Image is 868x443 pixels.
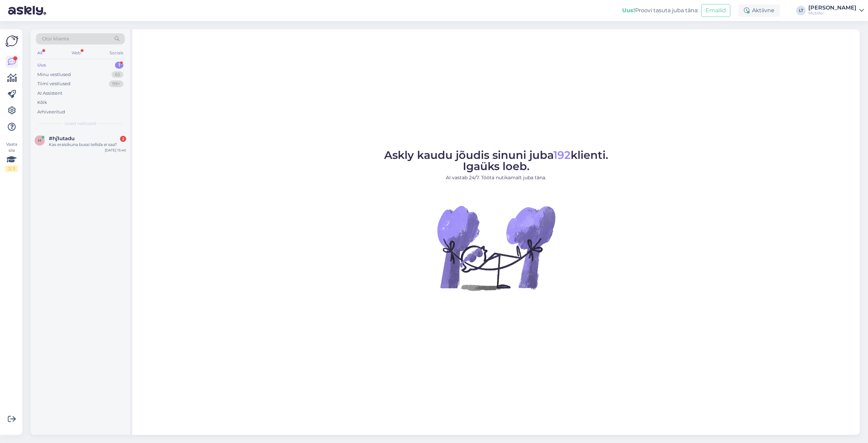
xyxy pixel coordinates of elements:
[36,49,44,57] div: All
[384,148,608,173] span: Askly kaudu jõudis sinuni juba klienti. Igaüks loeb.
[105,148,126,153] div: [DATE] 15:40
[808,5,856,11] div: [PERSON_NAME]
[622,7,635,14] b: Uus!
[112,71,123,78] div: 65
[808,11,856,16] div: Mobifer
[5,141,18,172] div: Vaata siia
[5,166,18,172] div: 2 / 3
[42,35,69,42] span: Otsi kliente
[115,62,123,69] div: 1
[109,80,123,87] div: 99+
[5,35,18,48] img: Askly Logo
[553,148,571,162] span: 192
[37,80,71,87] div: Tiimi vestlused
[808,5,864,16] a: [PERSON_NAME]Mobifer
[49,142,126,148] div: Kas eraisikuna bussi tellida ei saa?
[120,136,126,142] div: 2
[37,109,65,115] div: Arhiveeritud
[701,4,730,17] button: Emailid
[37,99,47,106] div: Kõik
[65,121,96,127] span: Uued vestlused
[37,62,46,69] div: Uus
[38,138,41,143] span: h
[70,49,82,57] div: Web
[622,6,698,15] div: Proovi tasuta juba täna:
[384,174,608,181] p: AI vastab 24/7. Tööta nutikamalt juba täna.
[738,4,780,17] div: Aktiivne
[108,49,125,57] div: Socials
[49,135,75,142] span: #hj1utadu
[37,90,62,97] div: AI Assistent
[37,71,71,78] div: Minu vestlused
[796,6,806,15] div: LT
[435,187,557,309] img: No Chat active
